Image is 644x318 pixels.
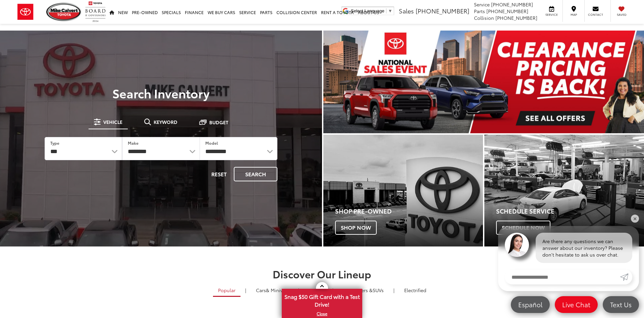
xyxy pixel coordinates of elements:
[495,14,537,21] span: [PHONE_NUMBER]
[323,31,644,133] section: Carousel section with vehicle pictures - may contain disclaimers.
[205,140,218,146] label: Model
[515,300,546,309] span: Español
[234,167,277,181] button: Search
[566,12,581,17] span: Map
[28,86,294,100] h3: Search Inventory
[620,270,632,284] a: Submit
[323,31,644,133] div: carousel slide number 1 of 1
[474,8,485,14] span: Parts
[86,268,558,279] h2: Discover Our Lineup
[484,135,644,246] div: Toyota
[416,6,469,15] span: [PHONE_NUMBER]
[555,296,598,313] a: Live Chat
[282,289,362,310] span: Snag $50 Gift Card with a Test Drive!
[505,233,529,257] img: Agent profile photo
[399,284,431,296] a: Electrified
[50,140,59,146] label: Type
[244,287,248,293] li: |
[614,12,629,17] span: Saved
[603,296,639,313] a: Text Us
[588,12,603,17] span: Contact
[46,3,82,21] img: Mike Calvert Toyota
[496,208,644,215] h4: Schedule Service
[154,120,177,124] span: Keyword
[206,167,232,181] button: Reset
[474,14,494,21] span: Collision
[128,140,139,146] label: Make
[607,300,635,309] span: Text Us
[559,300,594,309] span: Live Chat
[266,287,288,293] span: & Minivan
[386,8,386,13] span: ​
[511,296,550,313] a: Español
[491,1,533,8] span: [PHONE_NUMBER]
[251,284,293,296] a: Cars
[496,221,550,235] span: Schedule Now
[399,6,414,15] span: Sales
[323,31,644,133] img: Clearance Pricing Is Back
[335,221,377,235] span: Shop Now
[338,284,389,296] a: SUVs
[209,120,228,125] span: Budget
[323,135,483,246] a: Shop Pre-Owned Shop Now
[335,208,483,215] h4: Shop Pre-Owned
[536,233,632,263] div: Are there any questions we can answer about our inventory? Please don't hesitate to ask us over c...
[505,270,620,284] input: Enter your message
[484,135,644,246] a: Schedule Service Schedule Now
[323,135,483,246] div: Toyota
[392,287,396,293] li: |
[486,8,528,14] span: [PHONE_NUMBER]
[544,12,559,17] span: Service
[474,1,490,8] span: Service
[388,8,392,13] span: ▼
[351,8,384,13] span: Select Language
[103,120,122,124] span: Vehicle
[213,284,240,297] a: Popular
